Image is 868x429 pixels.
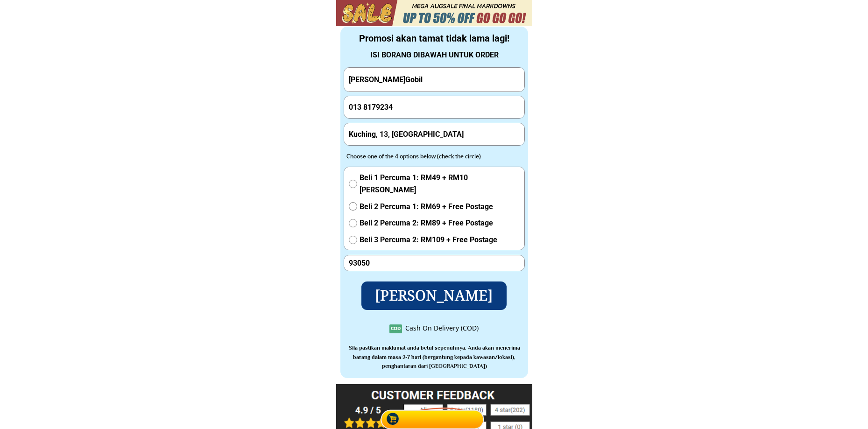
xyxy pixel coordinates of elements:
span: Beli 2 Percuma 1: RM69 + Free Postage [360,201,520,213]
span: Beli 3 Percuma 2: RM109 + Free Postage [360,234,520,246]
input: Your Full Name/ Nama Penuh [346,68,522,91]
p: [PERSON_NAME] [356,280,512,311]
h3: Sila pastikan maklumat anda betul sepenuhnya. Anda akan menerima barang dalam masa 2-7 hari (berg... [344,344,525,371]
input: Address(Ex: 52 Jalan Wirawati 7, Maluri, 55100 Kuala Lumpur) [346,123,522,145]
div: Cash On Delivery (COD) [405,323,479,333]
div: Choose one of the 4 options below (check the circle) [346,152,504,161]
span: Beli 1 Percuma 1: RM49 + RM10 [PERSON_NAME] [360,172,520,196]
input: Phone Number/ Nombor Telefon [346,96,522,119]
input: Zipcode [346,255,522,271]
div: ISI BORANG DIBAWAH UNTUK ORDER [341,49,528,61]
div: Promosi akan tamat tidak lama lagi! [341,31,528,46]
h3: COD [389,324,402,332]
span: Beli 2 Percuma 2: RM89 + Free Postage [360,217,520,229]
